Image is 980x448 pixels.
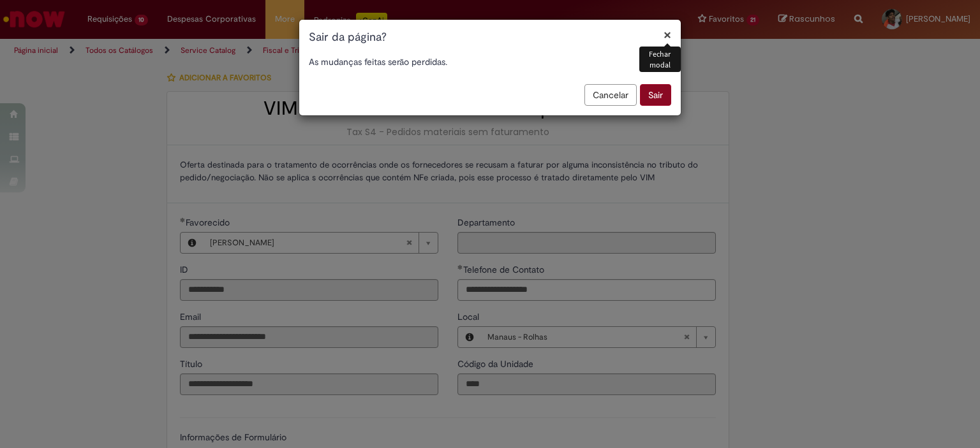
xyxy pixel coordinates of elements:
[664,28,671,41] button: Fechar modal
[309,29,671,46] h1: Sair da página?
[584,84,637,106] button: Cancelar
[639,47,681,72] div: Fechar modal
[309,55,671,68] p: As mudanças feitas serão perdidas.
[640,84,671,106] button: Sair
